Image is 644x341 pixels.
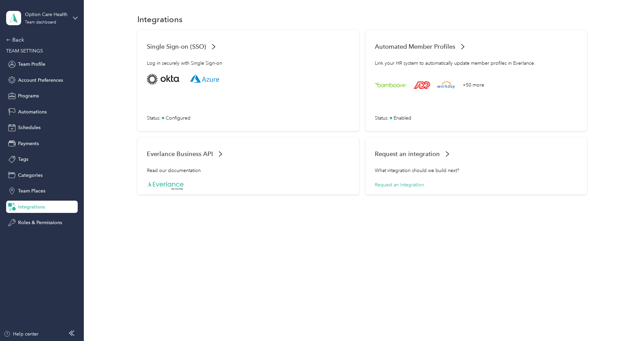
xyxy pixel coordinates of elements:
div: Log in securely with Single Sign-on [147,60,350,74]
h1: Integrations [137,16,183,23]
iframe: Everlance-gr Chat Button Frame [606,303,644,341]
div: Back [6,36,74,44]
span: Categories [18,172,43,179]
span: Everlance Business API [147,150,213,157]
span: Tags [18,156,28,163]
span: Configured [166,114,190,122]
span: Single Sign-on (SSO) [147,43,206,50]
span: Automations [18,108,47,115]
div: Link your HR system to automatically update member profiles in Everlance. [375,60,578,74]
div: What integration should we build next? [375,167,578,181]
div: Team dashboard [25,20,56,25]
span: Request an integration [375,150,440,157]
span: Programs [18,92,39,99]
span: TEAM SETTINGS [6,48,43,54]
div: Option Care Health [25,11,67,18]
div: Request an integration [375,181,578,188]
div: Read our documentation [147,167,350,181]
button: Help center [4,330,39,338]
span: Enabled [394,114,411,122]
div: +50 more [463,81,484,89]
span: Team Profile [18,61,45,68]
span: Account Preferences [18,77,63,84]
span: Integrations [18,203,45,211]
span: Team Places [18,187,45,195]
span: Schedules [18,124,41,131]
span: Status : [375,114,389,122]
span: Status : [147,114,161,122]
span: Automated Member Profiles [375,43,455,50]
span: Payments [18,140,39,147]
span: Roles & Permissions [18,219,62,226]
